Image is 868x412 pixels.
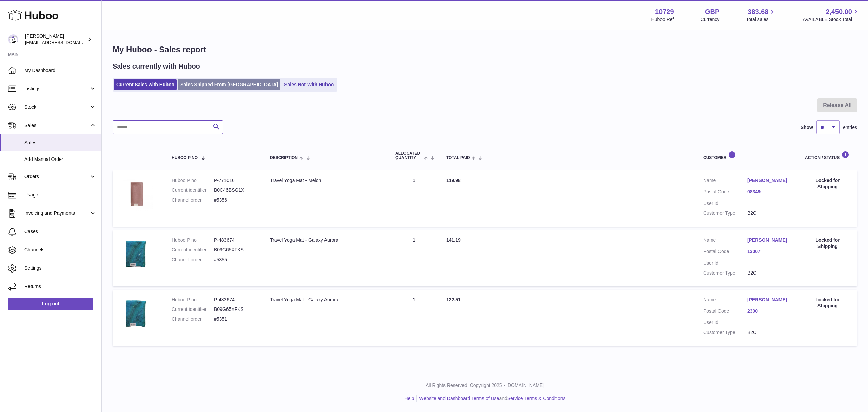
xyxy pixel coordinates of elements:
[24,265,96,271] span: Settings
[703,270,747,276] dt: Customer Type
[705,7,719,16] strong: GBP
[655,7,674,16] strong: 10729
[446,297,461,302] span: 122.51
[282,79,336,90] a: Sales Not With Huboo
[214,177,256,184] dd: P-771016
[747,189,791,195] a: 08349
[703,329,747,336] dt: Customer Type
[25,33,86,46] div: [PERSON_NAME]
[746,7,776,23] a: 383.68 Total sales
[703,260,747,266] dt: User Id
[172,177,214,184] dt: Huboo P no
[446,237,461,243] span: 141.19
[24,67,96,74] span: My Dashboard
[24,247,96,253] span: Channels
[703,200,747,207] dt: User Id
[270,237,382,243] div: Travel Yoga Mat - Galaxy Aurora
[214,257,256,263] dd: #5355
[703,308,747,316] dt: Postal Code
[24,192,96,198] span: Usage
[178,79,280,90] a: Sales Shipped From [GEOGRAPHIC_DATA]
[8,34,18,44] img: internalAdmin-10729@internal.huboo.com
[419,396,499,401] a: Website and Dashboard Terms of Use
[119,297,153,331] img: 1660799191.png
[803,16,860,23] span: AVAILABLE Stock Total
[172,247,214,253] dt: Current identifier
[703,248,747,257] dt: Postal Code
[405,396,414,401] a: Help
[24,139,96,146] span: Sales
[389,170,439,227] td: 1
[214,247,256,253] dd: B09G65XFKS
[24,86,89,92] span: Listings
[746,16,776,23] span: Total sales
[703,319,747,326] dt: User Id
[805,237,850,250] div: Locked for Shipping
[214,187,256,193] dd: B0C46BSG1X
[747,329,791,336] dd: B2C
[24,228,96,235] span: Cases
[24,104,89,110] span: Stock
[703,151,791,160] div: Customer
[747,237,791,243] a: [PERSON_NAME]
[214,237,256,243] dd: P-483674
[703,237,747,245] dt: Name
[389,230,439,286] td: 1
[214,197,256,203] dd: #5356
[748,7,768,16] span: 383.68
[8,298,93,310] a: Log out
[801,124,813,131] label: Show
[214,306,256,313] dd: B09G65XFKS
[826,7,852,16] span: 2,450.00
[113,44,857,55] h1: My Huboo - Sales report
[172,187,214,193] dt: Current identifier
[446,177,461,183] span: 119.98
[803,7,860,23] a: 2,450.00 AVAILABLE Stock Total
[747,308,791,314] a: 2300
[214,316,256,322] dd: #5351
[805,297,850,310] div: Locked for Shipping
[843,124,857,131] span: entries
[701,16,720,23] div: Currency
[703,210,747,217] dt: Customer Type
[805,177,850,190] div: Locked for Shipping
[747,210,791,217] dd: B2C
[114,79,177,90] a: Current Sales with Huboo
[119,177,153,211] img: 107291683637308.jpg
[703,189,747,197] dt: Postal Code
[214,297,256,303] dd: P-483674
[172,156,198,160] span: Huboo P no
[507,396,566,401] a: Service Terms & Conditions
[270,156,298,160] span: Description
[651,16,674,23] div: Huboo Ref
[747,177,791,184] a: [PERSON_NAME]
[417,395,565,402] li: and
[24,173,89,180] span: Orders
[107,382,863,389] p: All Rights Reserved. Copyright 2025 - [DOMAIN_NAME]
[113,62,200,71] h2: Sales currently with Huboo
[703,177,747,185] dt: Name
[270,177,382,184] div: Travel Yoga Mat - Melon
[747,270,791,276] dd: B2C
[805,151,850,160] div: Action / Status
[25,40,100,45] span: [EMAIL_ADDRESS][DOMAIN_NAME]
[703,297,747,305] dt: Name
[747,248,791,255] a: 13007
[172,306,214,313] dt: Current identifier
[446,156,470,160] span: Total paid
[24,210,89,217] span: Invoicing and Payments
[24,122,89,129] span: Sales
[172,297,214,303] dt: Huboo P no
[172,237,214,243] dt: Huboo P no
[172,197,214,203] dt: Channel order
[270,297,382,303] div: Travel Yoga Mat - Galaxy Aurora
[747,297,791,303] a: [PERSON_NAME]
[172,257,214,263] dt: Channel order
[24,283,96,290] span: Returns
[389,290,439,346] td: 1
[172,316,214,322] dt: Channel order
[119,237,153,271] img: 1660799191.png
[24,156,96,163] span: Add Manual Order
[395,151,422,160] span: ALLOCATED Quantity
